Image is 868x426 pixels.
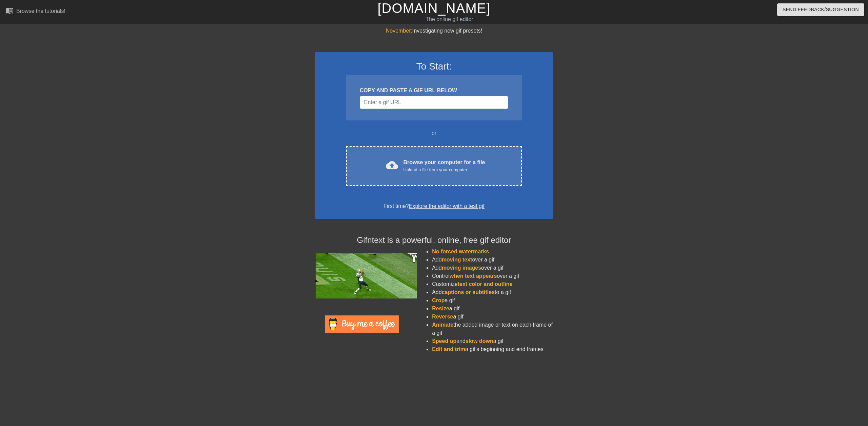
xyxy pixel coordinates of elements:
[386,159,398,171] span: cloud_upload
[432,305,553,313] li: a gif
[432,272,553,280] li: Control over a gif
[315,253,417,298] img: football_small.gif
[5,6,65,17] a: Browse the tutorials!
[16,8,65,14] div: Browse the tutorials!
[432,345,553,353] li: a gif's beginning and end frames
[432,338,456,344] span: Speed up
[432,264,553,272] li: Add over a gif
[450,273,497,279] span: when text appears
[315,27,553,35] div: Investigating new gif presets!
[432,313,553,321] li: a gif
[432,256,553,264] li: Add over a gif
[777,3,864,16] button: Send Feedback/Suggestion
[432,321,553,337] li: the added image or text on each frame of a gif
[432,337,553,345] li: and a gif
[432,346,465,352] span: Edit and trim
[325,315,399,333] img: Buy Me A Coffee
[360,96,508,109] input: Username
[442,289,495,295] span: captions or subtitles
[466,338,493,344] span: slow down
[432,306,449,311] span: Resize
[432,322,453,328] span: Animate
[293,15,606,23] div: The online gif editor
[5,6,14,15] span: menu_book
[324,202,544,210] div: First time?
[783,5,859,14] span: Send Feedback/Suggestion
[442,257,472,263] span: moving text
[458,281,513,287] span: text color and outline
[333,129,535,137] div: or
[409,203,485,209] a: Explore the editor with a test gif
[432,288,553,296] li: Add to a gif
[386,28,412,34] span: November:
[432,297,445,303] span: Crop
[403,167,485,173] div: Upload a file from your computer
[315,235,553,245] h4: Gifntext is a powerful, online, free gif editor
[324,61,544,72] h3: To Start:
[432,296,553,305] li: a gif
[432,280,553,288] li: Customize
[432,314,453,319] span: Reverse
[403,158,485,173] div: Browse your computer for a file
[432,249,489,254] span: No forced watermarks
[360,86,508,95] div: COPY AND PASTE A GIF URL BELOW
[377,1,490,16] a: [DOMAIN_NAME]
[442,265,481,271] span: moving images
